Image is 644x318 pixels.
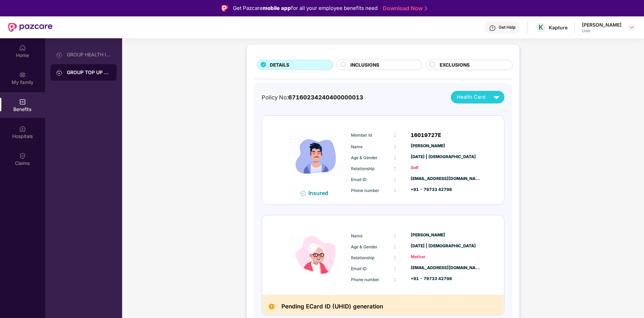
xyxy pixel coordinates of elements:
[67,52,111,57] div: GROUP HEALTH INSURANCE
[394,165,396,171] span: :
[394,176,396,182] span: :
[411,176,481,182] div: [EMAIL_ADDRESS][DOMAIN_NAME]
[411,265,481,271] div: [EMAIL_ADDRESS][DOMAIN_NAME]
[451,91,504,103] button: Health Card
[262,93,363,102] div: Policy No:
[629,25,634,30] img: svg+xml;base64,PHN2ZyBpZD0iRHJvcGRvd24tMzJ4MzIiIHhtbG5zPSJodHRwOi8vd3d3LnczLm9yZy8yMDAwL3N2ZyIgd2...
[582,28,621,33] div: User
[269,304,275,309] img: Pending
[499,25,515,30] div: Get Help
[489,25,496,31] img: svg+xml;base64,PHN2ZyBpZD0iSGVscC0zMngzMiIgeG1sbnM9Imh0dHA6Ly93d3cudzMub3JnLzIwMDAvc3ZnIiB3aWR0aD...
[394,233,396,238] span: :
[67,69,111,76] div: GROUP TOP UP POLICY
[351,166,375,171] span: Relationship
[19,44,26,51] img: svg+xml;base64,PHN2ZyBpZD0iSG9tZSIgeG1sbnM9Imh0dHA6Ly93d3cudzMub3JnLzIwMDAvc3ZnIiB3aWR0aD0iMjAiIG...
[411,232,481,238] div: [PERSON_NAME]
[411,131,481,139] div: 16019727E
[440,61,470,69] span: EXCLUSIONS
[351,144,363,149] span: Name
[394,276,396,282] span: :
[350,61,379,69] span: INCLUSIONS
[457,93,485,101] span: Health Card
[394,154,396,160] span: :
[263,5,291,11] strong: mobile app
[19,152,26,159] img: svg+xml;base64,PHN2ZyBpZD0iQ2xhaW0iIHhtbG5zPSJodHRwOi8vd3d3LnczLm9yZy8yMDAwL3N2ZyIgd2lkdGg9IjIwIi...
[56,69,63,76] img: svg+xml;base64,PHN2ZyB3aWR0aD0iMjAiIGhlaWdodD0iMjAiIHZpZXdCb3g9IjAgMCAyMCAyMCIgZmlsbD0ibm9uZSIgeG...
[19,71,26,78] img: svg+xml;base64,PHN2ZyB3aWR0aD0iMjAiIGhlaWdodD0iMjAiIHZpZXdCb3g9IjAgMCAyMCAyMCIgZmlsbD0ibm9uZSIgeG...
[411,276,481,282] div: +91 - 79733 42798
[549,24,568,31] div: Kapture
[351,266,367,271] span: Email ID
[411,243,481,249] div: [DATE] | [DEMOGRAPHIC_DATA]
[411,254,481,260] div: Mother
[288,94,363,101] span: 67160234240400000013
[539,23,543,31] span: K
[394,143,396,149] span: :
[8,23,53,32] img: New Pazcare Logo
[394,265,396,271] span: :
[283,123,349,189] img: icon
[491,91,502,103] img: svg+xml;base64,PHN2ZyB4bWxucz0iaHR0cDovL3d3dy53My5vcmcvMjAwMC9zdmciIHZpZXdCb3g9IjAgMCAyNCAyNCIgd2...
[351,188,379,193] span: Phone number
[411,186,481,193] div: +91 - 79733 42798
[221,5,228,12] img: Logo
[351,155,378,160] span: Age & Gender
[351,244,378,249] span: Age & Gender
[351,255,375,260] span: Relationship
[351,177,367,182] span: Email ID
[582,22,621,28] div: [PERSON_NAME]
[411,143,481,149] div: [PERSON_NAME]
[233,4,378,12] div: Get Pazcare for all your employee benefits need
[270,61,289,69] span: DETAILS
[56,52,63,58] img: svg+xml;base64,PHN2ZyB3aWR0aD0iMjAiIGhlaWdodD0iMjAiIHZpZXdCb3g9IjAgMCAyMCAyMCIgZmlsbD0ibm9uZSIgeG...
[301,191,306,196] img: svg+xml;base64,PHN2ZyB4bWxucz0iaHR0cDovL3d3dy53My5vcmcvMjAwMC9zdmciIHdpZHRoPSIxNiIgaGVpZ2h0PSIxNi...
[394,254,396,260] span: :
[308,190,332,196] div: Insured
[281,302,383,312] h2: Pending ECard ID (UHID) generation
[383,5,425,12] a: Download Now
[394,187,396,193] span: :
[19,125,26,132] img: svg+xml;base64,PHN2ZyBpZD0iSG9zcGl0YWxzIiB4bWxucz0iaHR0cDovL3d3dy53My5vcmcvMjAwMC9zdmciIHdpZHRoPS...
[394,132,396,138] span: :
[19,98,26,105] img: svg+xml;base64,PHN2ZyBpZD0iQmVuZWZpdHMiIHhtbG5zPSJodHRwOi8vd3d3LnczLm9yZy8yMDAwL3N2ZyIgd2lkdGg9Ij...
[411,165,481,171] div: Self
[351,277,379,282] span: Phone number
[425,5,427,12] img: Stroke
[283,222,349,288] img: icon
[351,233,363,238] span: Name
[394,244,396,249] span: :
[411,154,481,160] div: [DATE] | [DEMOGRAPHIC_DATA]
[351,133,372,138] span: Member Id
